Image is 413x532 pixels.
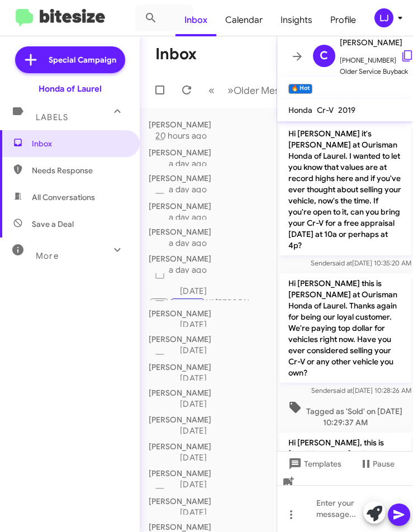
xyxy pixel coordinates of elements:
[149,496,260,507] div: [PERSON_NAME]
[311,386,411,395] span: Sender [DATE] 10:28:26 AM
[310,259,411,267] span: Sender [DATE] 10:35:20 AM
[321,4,365,36] a: Profile
[149,452,216,463] div: [DATE]
[279,273,411,383] p: Hi [PERSON_NAME] this is [PERSON_NAME] at Ourisman Honda of Laurel. Thanks again for being our lo...
[338,105,355,115] span: 2019
[175,4,216,36] a: Inbox
[149,334,260,345] div: [PERSON_NAME]
[149,212,216,223] div: a day ago
[320,47,328,65] span: C
[288,105,312,115] span: Honda
[149,119,260,130] div: [PERSON_NAME]
[149,345,216,356] div: [DATE]
[149,425,216,436] div: [DATE]
[32,218,74,230] span: Save a Deal
[149,414,260,425] div: [PERSON_NAME]
[149,297,268,310] div: Hi [PERSON_NAME]! Thank you for getting back to me. We will be happy to appraise your 2017 Honda ...
[216,4,272,36] a: Calendar
[149,319,216,330] div: [DATE]
[149,507,216,518] div: [DATE]
[149,264,216,275] div: a day ago
[149,147,260,158] div: [PERSON_NAME]
[288,84,312,94] small: 🔥 Hot
[149,308,260,319] div: [PERSON_NAME]
[149,184,216,195] div: a day ago
[149,201,260,212] div: [PERSON_NAME]
[272,4,321,36] a: Insights
[149,226,260,237] div: [PERSON_NAME]
[202,79,311,102] nav: Page navigation example
[208,83,215,97] span: «
[32,165,127,176] span: Needs Response
[333,386,352,395] span: said at
[286,454,341,474] span: Templates
[135,4,193,31] input: Search
[36,112,68,122] span: Labels
[227,83,234,97] span: »
[149,158,216,169] div: a day ago
[332,259,352,267] span: said at
[149,387,260,398] div: [PERSON_NAME]
[149,173,260,184] div: [PERSON_NAME]
[155,45,197,63] h1: Inbox
[149,479,216,490] div: [DATE]
[149,441,260,452] div: [PERSON_NAME]
[350,454,403,474] button: Pause
[149,130,216,141] div: 20 hours ago
[202,79,221,102] button: Previous
[149,468,260,479] div: [PERSON_NAME]
[373,454,395,474] span: Pause
[374,8,393,27] div: LJ
[32,192,95,203] span: All Conversations
[32,138,127,149] span: Inbox
[49,54,116,65] span: Special Campaign
[36,251,59,261] span: More
[317,105,334,115] span: Cr-V
[15,46,125,73] a: Special Campaign
[149,237,216,249] div: a day ago
[149,253,260,264] div: [PERSON_NAME]
[279,123,411,255] p: Hi [PERSON_NAME] it's [PERSON_NAME] at Ourisman Honda of Laurel. I wanted to let you know that va...
[149,362,260,373] div: [PERSON_NAME]
[279,401,411,428] span: Tagged as 'Sold' on [DATE] 10:29:37 AM
[365,8,401,27] button: LJ
[149,373,216,384] div: [DATE]
[221,79,311,102] button: Next
[234,84,305,97] span: Older Messages
[277,454,350,474] button: Templates
[149,286,216,297] div: [DATE]
[39,83,102,94] div: Honda of Laurel
[149,398,216,410] div: [DATE]
[279,433,411,520] p: Hi [PERSON_NAME], this is [PERSON_NAME] at Ourisman Honda of Laurel. We're interested in buying y...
